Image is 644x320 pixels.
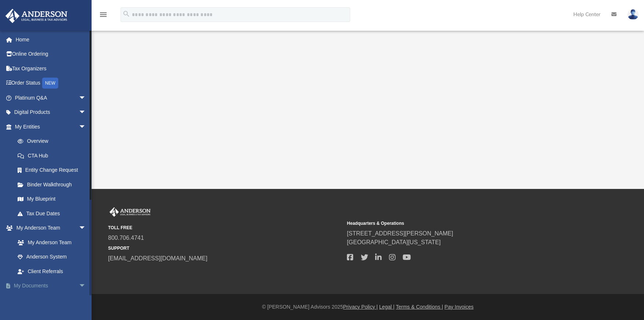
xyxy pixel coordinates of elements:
[5,76,97,91] a: Order StatusNEW
[99,14,108,19] a: menu
[5,90,97,105] a: Platinum Q&Aarrow_drop_down
[108,207,152,217] img: Anderson Advisors Platinum Portal
[10,206,97,221] a: Tax Due Dates
[79,221,93,236] span: arrow_drop_down
[5,279,97,293] a: My Documentsarrow_drop_down
[122,10,130,18] i: search
[5,47,97,62] a: Online Ordering
[5,105,97,120] a: Digital Productsarrow_drop_down
[347,239,441,245] a: [GEOGRAPHIC_DATA][US_STATE]
[10,134,97,149] a: Overview
[5,221,93,235] a: My Anderson Teamarrow_drop_down
[99,10,108,19] i: menu
[5,32,97,47] a: Home
[347,230,453,237] a: [STREET_ADDRESS][PERSON_NAME]
[5,119,97,134] a: My Entitiesarrow_drop_down
[42,78,58,89] div: NEW
[10,192,93,206] a: My Blueprint
[379,304,395,310] a: Legal |
[108,235,144,241] a: 800.706.4741
[343,304,378,310] a: Privacy Policy |
[79,90,93,105] span: arrow_drop_down
[3,9,70,23] img: Anderson Advisors Platinum Portal
[10,177,97,192] a: Binder Walkthrough
[628,9,639,20] img: User Pic
[444,304,473,310] a: Pay Invoices
[10,264,93,279] a: Client Referrals
[79,279,93,294] span: arrow_drop_down
[347,220,581,227] small: Headquarters & Operations
[10,163,97,178] a: Entity Change Request
[108,224,342,231] small: TOLL FREE
[108,245,342,252] small: SUPPORT
[396,304,443,310] a: Terms & Conditions |
[5,61,97,76] a: Tax Organizers
[10,235,90,250] a: My Anderson Team
[92,303,644,311] div: © [PERSON_NAME] Advisors 2025
[108,255,207,261] a: [EMAIL_ADDRESS][DOMAIN_NAME]
[10,148,97,163] a: CTA Hub
[10,293,93,308] a: Box
[10,250,93,264] a: Anderson System
[79,119,93,134] span: arrow_drop_down
[79,105,93,120] span: arrow_drop_down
